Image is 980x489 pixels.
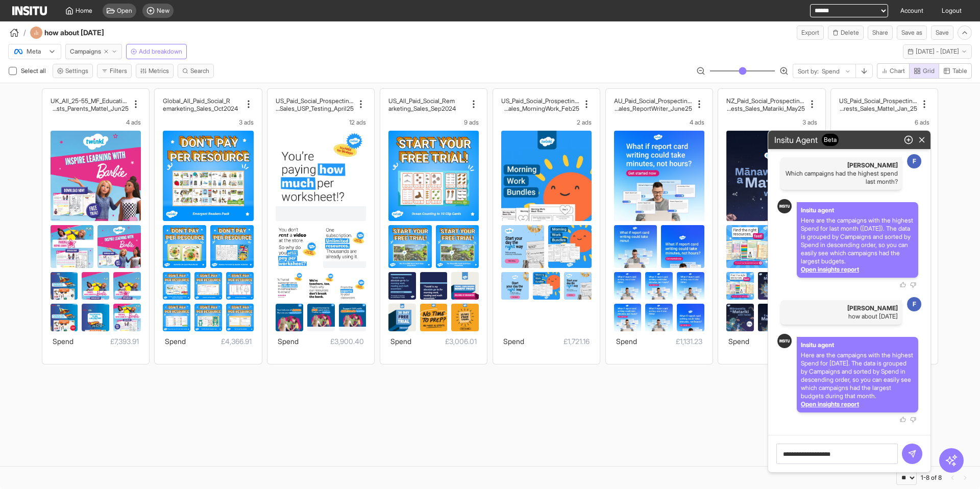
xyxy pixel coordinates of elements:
h2: US_All_Paid_Social_Rem [388,97,455,105]
span: Spend [278,337,299,346]
span: Sort by: [798,67,819,76]
p: how about [DATE] [785,312,898,321]
div: US_All_Paid_Social_Remarketing_Sales_Sep2024 [388,97,467,112]
div: US_Paid_Social_Prospecting_Interests_Sales_MorningWork_Feb25 [501,97,579,112]
div: US_Paid_Social_Prospecting_Interests_Sales_USP_Testing_April25 [276,97,354,112]
span: £3,006.01 [411,335,477,348]
span: Spend [165,337,186,346]
div: Global_All_Paid_Social_Remarketing_Sales_Oct2024 [163,97,241,112]
button: Export [797,26,824,40]
p: Insitu agent [801,341,914,349]
button: Save as [897,26,927,40]
div: NZ_Paid_Social_Prospecting_Interests_Sales_Matariki_May25 [726,97,804,112]
span: £1,721.16 [524,335,590,348]
div: 4 ads [614,118,704,127]
div: UK_All_25-55_MF_Education_Interests_Parents_Mattel_Jun25 [51,97,129,112]
h2: arketing_Sales_Sep2024 [388,105,456,112]
span: Grid [923,67,935,75]
span: Search [190,67,209,75]
h4: how about [DATE] [44,28,132,38]
span: New [157,7,169,15]
span: Campaigns [70,47,101,56]
div: 4 ads [51,118,141,127]
span: Home [76,7,92,15]
button: Save [931,26,953,40]
div: 9 ads [388,118,479,127]
img: Logo [12,6,47,15]
h2: US_Paid_Social_Prospecting_I [839,97,917,105]
h2: terests_Parents_Mattel_Jun25 [51,105,129,112]
div: 3 ads [726,118,817,127]
div: 12 ads [276,118,366,127]
button: Settings [53,64,93,78]
div: 2 ads [501,118,592,127]
div: how about June 2025 [30,27,132,39]
button: Metrics [136,64,174,78]
span: £4,366.91 [186,335,251,348]
p: F [913,300,916,308]
button: Add breakdown [126,44,187,59]
span: / [23,28,26,38]
h2: rests_Sales_USP_Testing_April25 [276,105,354,112]
span: Open [117,7,132,15]
h2: nterests_Sales_Mattel_Jan_25 [839,105,917,112]
p: F [913,157,916,165]
span: Spend [53,337,73,346]
span: Spend [503,337,524,346]
span: Settings [65,67,88,75]
span: Add breakdown [139,47,182,56]
div: 6 ads [839,118,929,127]
span: £7,393.91 [73,335,139,348]
img: Logo [779,205,790,207]
div: US_Paid_Social_Prospecting_Interests_Sales_Mattel_Jan_25 [839,97,917,112]
button: Chart [877,63,910,79]
div: 1-8 of 8 [921,474,942,482]
span: [PERSON_NAME] [785,304,898,312]
span: Select all [21,67,48,75]
span: Spend [390,337,411,346]
span: Beta [822,134,839,146]
button: Table [939,63,972,79]
h2: NZ_Paid_Social_Prospecting_In [726,97,804,105]
h2: erests_Sales_MorningWork_Feb25 [501,105,579,112]
span: £1,131.23 [637,335,702,348]
img: Logo [779,339,790,342]
h2: rests_Sales_ReportWriter_June25 [614,105,692,112]
span: Chart [890,67,905,75]
p: Which campaigns had the highest spend last month? [785,169,898,186]
p: Here are the campaigns with the highest Spend for [DATE]. The data is grouped by Campaigns and so... [801,351,914,400]
h2: AU_Paid_Social_Prospecting_Inte [614,97,692,105]
div: AU_Paid_Social_Prospecting_Interests_Sales_ReportWriter_June25 [614,97,692,112]
span: Table [952,67,967,75]
button: Search [178,64,214,78]
h2: emarketing_Sales_Oct2024 [163,105,238,112]
span: Spend [728,337,749,346]
button: Filters [97,64,132,78]
p: Here are the campaigns with the highest Spend for last month ([DATE]). The data is grouped by Cam... [801,216,914,265]
button: / [8,27,26,39]
h2: US_Paid_Social_Prospecting_Int [501,97,579,105]
h2: UK_All_25-55_MF_Education_In [51,97,129,105]
span: [DATE] - [DATE] [916,47,959,56]
span: Spend [616,337,637,346]
h2: US_Paid_Social_Prospecting_Inte [276,97,354,105]
div: Open insights report [801,400,914,408]
h2: terests_Sales_Matariki_May25 [726,105,804,112]
button: Share [868,26,893,40]
h2: Insitu Agent [770,134,843,146]
button: [DATE] - [DATE] [903,44,972,59]
span: £390.34 [749,335,815,348]
button: Grid [909,63,939,79]
div: Open insights report [801,265,914,274]
button: Campaigns [65,44,122,59]
p: Insitu agent [801,206,914,214]
div: 3 ads [163,118,253,127]
button: Delete [828,26,864,40]
h2: Global_All_Paid_Social_R [163,97,230,105]
span: [PERSON_NAME] [785,161,898,169]
span: £3,900.40 [299,335,364,348]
